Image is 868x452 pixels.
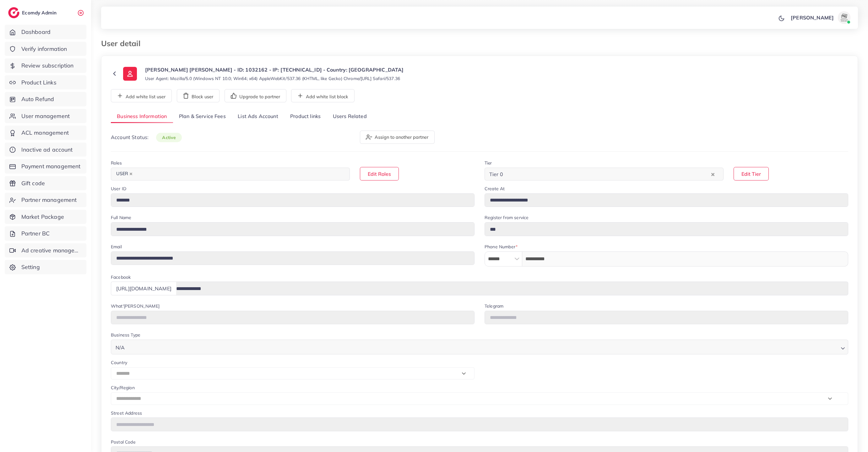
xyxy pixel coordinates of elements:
[111,160,122,166] label: Roles
[136,169,342,179] input: Search for option
[111,186,126,192] label: User ID
[111,303,160,309] label: What'[PERSON_NAME]
[284,110,327,123] a: Product links
[360,131,435,144] button: Assign to another partner
[21,129,69,137] span: ACL management
[8,7,19,18] img: logo
[111,89,172,102] button: Add white list user
[791,14,834,21] p: [PERSON_NAME]
[787,11,853,24] a: [PERSON_NAME]avatar
[21,246,82,255] span: Ad creative management
[111,410,142,416] label: Street Address
[21,28,51,36] span: Dashboard
[111,385,135,391] label: City/Region
[5,159,86,174] a: Payment management
[485,160,492,166] label: Tier
[291,89,355,102] button: Add white list block
[5,143,86,157] a: Inactive ad account
[127,342,838,352] input: Search for option
[485,186,505,192] label: Create At
[21,179,45,187] span: Gift code
[173,110,232,123] a: Plan & Service Fees
[485,168,724,180] div: Search for option
[111,332,140,338] label: Business Type
[5,210,86,224] a: Market Package
[111,133,182,141] p: Account Status:
[114,343,126,352] span: N/A
[5,25,86,39] a: Dashboard
[111,274,131,280] label: Facebook
[5,42,86,56] a: Verify information
[123,67,137,81] img: ic-user-info.36bf1079.svg
[21,229,50,238] span: Partner BC
[21,196,77,204] span: Partner management
[111,439,135,445] label: Postal Code
[22,10,58,16] h2: Ecomdy Admin
[232,110,284,123] a: List Ads Account
[21,95,54,103] span: Auto Refund
[734,167,769,180] button: Edit Tier
[5,260,86,274] a: Setting
[505,169,710,179] input: Search for option
[111,244,122,250] label: Email
[485,303,503,309] label: Telegram
[111,214,131,221] label: Full Name
[21,162,81,170] span: Payment management
[21,146,73,154] span: Inactive ad account
[5,109,86,123] a: User management
[145,66,404,73] p: [PERSON_NAME] [PERSON_NAME] - ID: 1032162 - IP: [TECHNICAL_ID] - Country: [GEOGRAPHIC_DATA]
[5,243,86,258] a: Ad creative management
[21,62,74,70] span: Review subscription
[21,263,40,271] span: Setting
[485,214,529,221] label: Register from service
[327,110,372,123] a: Users Related
[111,282,176,295] div: [URL][DOMAIN_NAME]
[838,11,850,24] img: avatar
[711,170,714,178] button: Clear Selected
[21,45,67,53] span: Verify information
[111,340,848,354] div: Search for option
[5,193,86,207] a: Partner management
[177,89,220,102] button: Block user
[101,39,145,48] h3: User detail
[145,75,400,82] small: User Agent: Mozilla/5.0 (Windows NT 10.0; Win64; x64) AppleWebKit/537.36 (KHTML, like Gecko) Chro...
[5,226,86,241] a: Partner BC
[21,78,57,87] span: Product Links
[5,176,86,191] a: Gift code
[8,7,58,18] a: logoEcomdy Admin
[113,169,135,178] span: USER
[129,172,133,175] button: Deselect USER
[156,133,182,142] span: active
[111,359,127,366] label: Country
[225,89,286,102] button: Upgrade to partner
[5,92,86,106] a: Auto Refund
[111,168,350,180] div: Search for option
[488,169,504,179] span: Tier 0
[360,167,399,180] button: Edit Roles
[5,58,86,73] a: Review subscription
[21,112,70,120] span: User management
[485,244,518,250] label: Phone Number
[21,213,64,221] span: Market Package
[5,126,86,140] a: ACL management
[5,75,86,90] a: Product Links
[111,110,173,123] a: Business Information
